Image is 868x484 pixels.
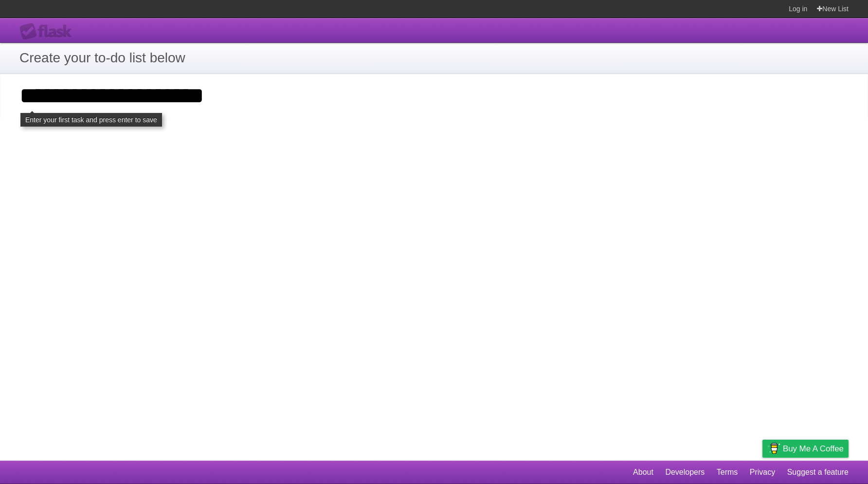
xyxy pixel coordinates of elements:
[19,23,78,40] div: Flask
[767,440,780,457] img: Buy me a coffee
[787,463,849,482] a: Suggest a feature
[665,463,705,482] a: Developers
[19,48,849,68] h1: Create your to-do list below
[717,463,738,482] a: Terms
[762,440,849,458] a: Buy me a coffee
[750,463,775,482] a: Privacy
[633,463,653,482] a: About
[783,440,844,457] span: Buy me a coffee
